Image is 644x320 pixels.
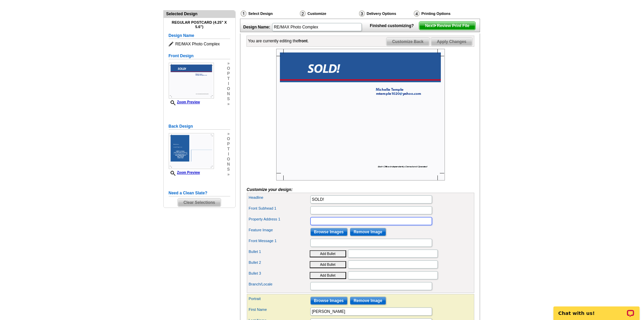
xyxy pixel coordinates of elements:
[276,49,445,180] img: Z18891844_00001_1.jpg
[227,162,230,167] span: n
[434,24,437,27] img: button-next-arrow-white.png
[358,10,413,17] div: Delivery Options
[300,10,306,17] img: Customize
[249,281,310,287] label: Branch/Locale
[249,238,310,244] label: Front Message 1
[247,187,293,192] i: Customize your design:
[413,10,473,17] div: Printing Options
[227,66,230,71] span: o
[249,227,310,233] label: Feature Image
[310,250,346,257] button: Add Bullet
[249,307,310,313] label: First Name
[227,71,230,76] span: p
[386,38,429,46] span: Customize Back
[169,41,230,47] span: RE/MAX Photo Complex
[359,10,365,17] img: Delivery Options
[248,38,309,44] div: You are currently editing the .
[431,38,472,46] span: Apply Changes
[227,76,230,81] span: t
[414,10,420,17] img: Printing Options & Summary
[350,228,386,236] input: Remove Image
[227,147,230,152] span: t
[249,271,310,276] label: Bullet 3
[169,123,230,130] h5: Back Design
[169,20,230,29] h4: Regular Postcard (4.25" x 5.6")
[227,61,230,66] span: »
[169,63,214,99] img: Z18891844_00001_1.jpg
[243,25,270,29] strong: Design Name:
[419,22,475,30] span: Next Review Print File
[169,133,214,169] img: Z18891844_00001_2.jpg
[240,10,299,19] div: Select Design
[227,97,230,102] span: s
[169,190,230,196] h5: Need a Clean Slate?
[249,216,310,222] label: Property Address 1
[169,171,200,174] a: Zoom Preview
[227,142,230,147] span: p
[249,206,310,211] label: Front Subhead 1
[299,39,308,43] b: front
[249,195,310,200] label: Headline
[310,261,346,268] button: Add Bullet
[227,167,230,172] span: s
[164,10,235,17] div: Selected Design
[249,296,310,302] label: Portrait
[227,152,230,157] span: i
[169,53,230,59] h5: Front Design
[370,23,418,28] strong: Finished customizing?
[227,86,230,91] span: o
[249,249,310,255] label: Bullet 1
[227,81,230,86] span: i
[227,102,230,107] span: »
[169,33,230,39] h5: Design Name
[227,157,230,162] span: o
[227,131,230,136] span: »
[310,272,346,279] button: Add Bullet
[549,299,644,320] iframe: LiveChat chat widget
[227,136,230,142] span: o
[241,10,246,17] img: Select Design
[169,100,200,104] a: Zoom Preview
[310,297,348,305] input: Browse Images
[227,172,230,177] span: »
[178,198,221,207] span: Clear Selections
[227,91,230,97] span: n
[249,260,310,265] label: Bullet 2
[310,228,348,236] input: Browse Images
[350,297,386,305] input: Remove Image
[299,10,358,19] div: Customize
